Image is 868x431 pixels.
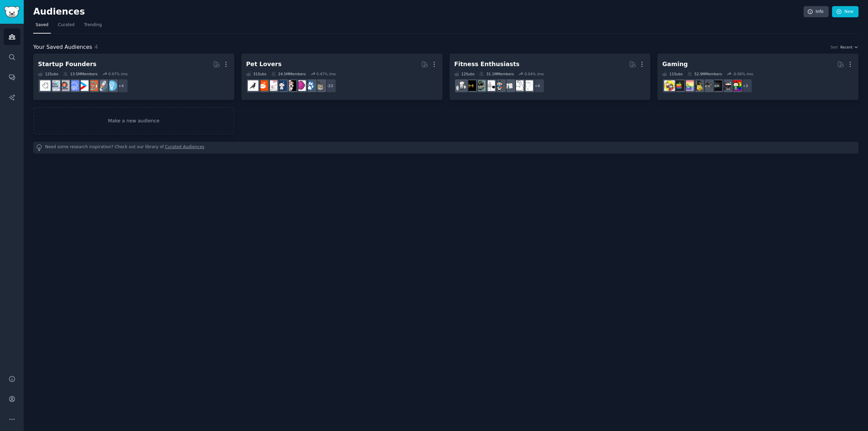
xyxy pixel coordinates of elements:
img: cats [314,80,325,91]
span: Your Saved Audiences [33,43,92,52]
a: Fitness Enthusiasts12Subs31.1MMembers0.04% /mo+4Fitnessstrength_trainingloseitHealthGYMGymMotivat... [450,54,651,100]
img: Indiewebdev [59,80,70,91]
div: 12 Sub s [454,72,475,76]
div: 12 Sub s [38,72,58,76]
span: Recent [840,45,852,50]
div: Fitness Enthusiasts [454,60,520,68]
img: IndieGaming [702,80,713,91]
div: Need some research inspiration? Check out our library of [33,142,859,154]
div: Pet Lovers [246,60,282,68]
a: Info [804,6,829,18]
div: Startup Founders [38,60,96,68]
div: 0.04 % /mo [525,72,544,76]
img: RATS [267,80,277,91]
button: Recent [840,45,859,50]
img: Fitness [522,80,533,91]
a: Startup Founders12Subs13.5MMembers0.97% /mo+4EntrepreneurstartupsEntrepreneurRideAlongstartupSaaS... [33,54,234,100]
div: + 3 [738,79,752,93]
img: dogs [305,80,315,91]
img: EntrepreneurRideAlong [87,80,98,91]
img: workout [466,80,476,91]
a: Curated [56,20,77,34]
img: birding [248,80,258,91]
img: GamerPals [664,80,675,91]
div: 31.1M Members [479,72,514,76]
div: Sort [831,45,838,50]
img: Entrepreneur [106,80,117,91]
img: loseit [504,80,514,91]
a: Gaming11Subs52.9MMembers-0.06% /mo+3gamingpcgamingGamingLeaksAndRumoursIndieGaminglinux_gamingCoz... [657,54,859,100]
img: startup [78,80,88,91]
div: 24.5M Members [271,72,306,76]
img: strength_training [513,80,524,91]
div: -0.06 % /mo [733,72,753,76]
div: + 4 [114,79,128,93]
img: weightroom [456,80,467,91]
img: GYM [485,80,495,91]
span: Trending [84,22,102,28]
img: macgaming [674,80,684,91]
img: parrots [286,80,296,91]
a: Curated Audiences [165,144,204,151]
img: productmarketfit [40,80,51,91]
a: Pet Lovers31Subs24.5MMembers0.47% /mo+23catsdogsAquariumsparrotsdogswithjobsRATSBeardedDragonsbir... [241,54,442,100]
span: 4 [95,44,98,50]
img: pcgaming [721,80,732,91]
h2: Audiences [33,6,804,17]
img: startups [97,80,107,91]
div: 31 Sub s [246,72,267,76]
div: 0.97 % /mo [108,72,127,76]
div: + 4 [530,79,545,93]
div: 52.9M Members [687,72,722,76]
img: BeardedDragons [257,80,268,91]
img: GymMotivation [475,80,486,91]
div: 11 Sub s [662,72,683,76]
a: Trending [82,20,104,34]
div: 13.5M Members [63,72,98,76]
span: Curated [58,22,75,28]
img: Health [494,80,505,91]
a: Make a new audience [33,107,234,135]
img: GummySearch logo [4,6,20,18]
img: GamingLeaksAndRumours [712,80,722,91]
div: + 23 [322,79,336,93]
img: CozyGamers [683,80,694,91]
img: gaming [731,80,741,91]
img: linux_gaming [693,80,703,91]
span: Saved [36,22,48,28]
a: New [832,6,859,18]
img: Aquariums [295,80,306,91]
img: SaaS [68,80,79,91]
img: dogswithjobs [276,80,287,91]
img: indiehackers [50,80,60,91]
a: Saved [33,20,51,34]
div: 0.47 % /mo [316,72,336,76]
div: Gaming [662,60,688,68]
